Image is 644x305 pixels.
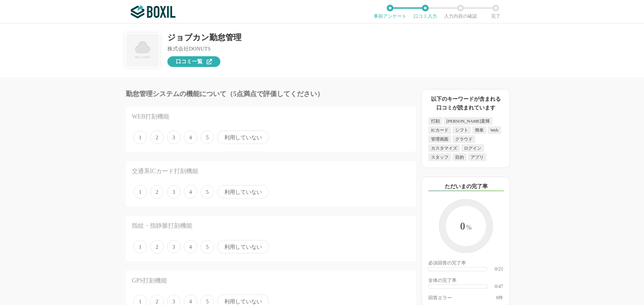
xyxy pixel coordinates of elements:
div: 回答エラー [428,296,452,300]
div: 簡単 [472,126,486,134]
div: 打刻 [428,117,442,125]
span: 5 [201,131,214,144]
div: 必須回答の完了率 [428,261,503,267]
span: 0 [446,206,486,247]
span: 利用していない [217,240,269,253]
div: 件 [496,296,503,300]
span: 2 [150,131,164,144]
div: 全体の完了率 [428,278,503,284]
span: 4 [184,131,197,144]
div: ICカード [428,126,451,134]
div: ジョブカン勤怠管理 [167,33,241,42]
div: [PERSON_NAME]直帰 [444,117,492,125]
span: 3 [167,240,180,253]
span: 3 [167,131,180,144]
div: 目的 [452,153,467,161]
div: 管理画面 [428,135,451,143]
li: 入力内容の確認 [443,5,478,19]
span: 利用していない [217,131,269,144]
span: 2 [150,185,164,199]
span: 利用していない [217,185,269,199]
div: スタッフ [428,153,451,161]
div: 0/21 [495,267,503,272]
div: 0/47 [495,284,503,289]
li: 事前アンケート [372,5,408,19]
div: GPS打刻機能 [132,277,382,285]
span: 1 [133,240,147,253]
a: 口コミ一覧 [167,56,220,67]
div: クラウド [452,135,475,143]
span: 1 [133,131,147,144]
div: Web [488,126,501,134]
span: % [466,224,472,231]
div: カスタマイズ [428,144,460,152]
div: 株式会社DONUTS [167,46,241,52]
span: 5 [201,240,214,253]
div: WEB打刻機能 [132,112,382,121]
span: 口コミ一覧 [176,59,203,64]
div: シフト [452,126,471,134]
span: 1 [133,185,147,199]
li: 完了 [478,5,513,19]
span: 2 [150,240,164,253]
div: 以下のキーワードが含まれる口コミが読まれています [428,95,503,112]
div: 交通系ICカード打刻機能 [132,167,382,175]
div: アプリ [468,153,486,161]
span: 0 [496,295,498,300]
div: 指紋・指静脈打刻機能 [132,222,382,230]
img: ボクシルSaaS_ロゴ [131,5,175,18]
span: 3 [167,185,180,199]
div: ログイン [461,144,484,152]
span: 5 [201,185,214,199]
li: 口コミ入力 [408,5,443,19]
div: ただいまの完了率 [428,182,504,191]
div: 勤怠管理システムの機能について（5点満点で評価してください） [126,90,416,97]
span: 4 [184,240,197,253]
span: 4 [184,185,197,199]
